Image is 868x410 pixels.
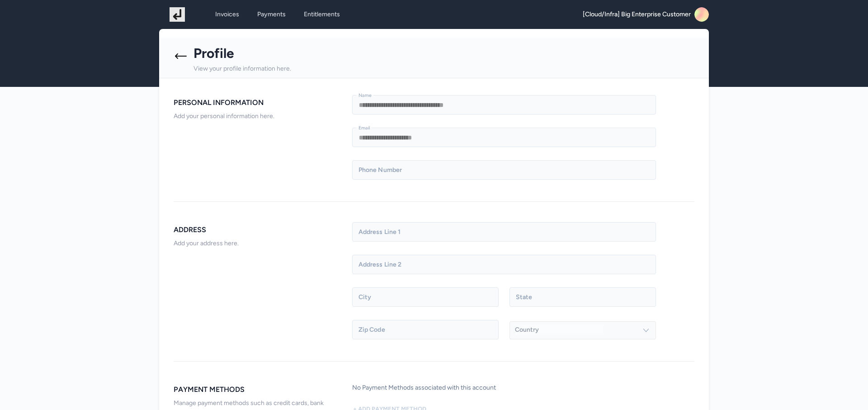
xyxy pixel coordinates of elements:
a: Invoices [210,6,245,23]
a: [Cloud/Infra] Big Enterprise Customer [583,7,709,22]
h2: ADDRESS [174,224,338,236]
p: Add your personal information here. [174,111,338,122]
p: View your profile information here. [193,63,291,74]
a: Payments [252,6,291,23]
label: Name [359,92,375,99]
button: Country [509,321,656,339]
h2: PERSONAL INFORMATION [174,96,338,109]
h2: PAYMENT METHODS [174,383,338,396]
a: Entitlements [298,6,345,23]
h1: No Payment Methods associated with this account [352,383,516,392]
img: logo_1755619130.png [163,7,192,22]
h1: Profile [193,45,332,62]
p: Add your address here. [174,238,338,249]
label: Email [359,124,373,131]
span: [Cloud/Infra] Big Enterprise Customer [583,10,691,19]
